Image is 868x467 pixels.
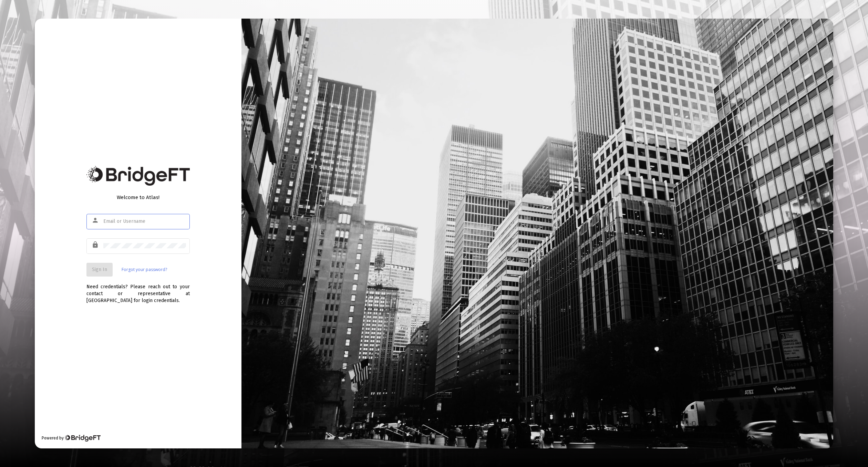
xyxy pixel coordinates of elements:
[92,216,100,225] mat-icon: person
[86,263,113,277] button: Sign In
[64,435,101,442] img: Bridge Financial Technology Logo
[92,241,100,249] mat-icon: lock
[86,166,190,186] img: Bridge Financial Technology Logo
[122,266,167,273] a: Forgot your password?
[42,435,101,442] div: Powered by
[86,194,190,201] div: Welcome to Atlas!
[86,277,190,304] div: Need credentials? Please reach out to your contact or representative at [GEOGRAPHIC_DATA] for log...
[92,267,107,272] span: Sign In
[103,219,186,224] input: Email or Username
